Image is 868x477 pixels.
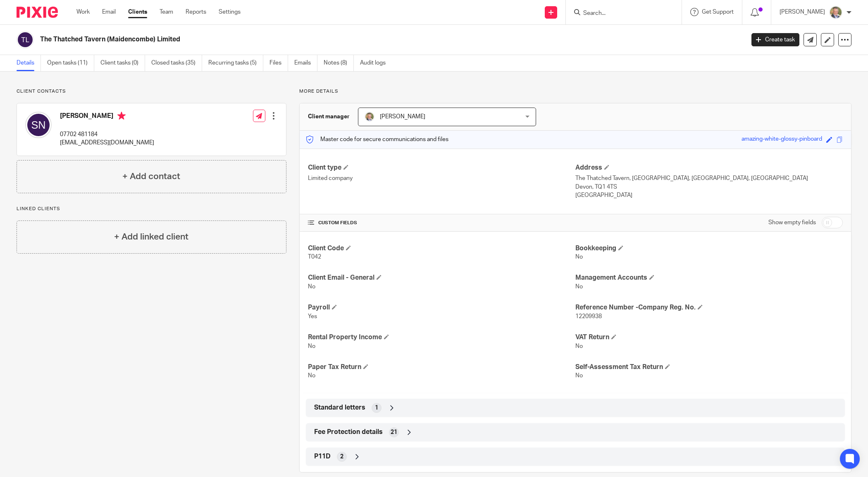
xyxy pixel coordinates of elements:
[17,55,41,71] a: Details
[575,284,583,290] span: No
[25,112,52,138] img: svg%3E
[308,333,575,342] h4: Rental Property Income
[575,303,843,312] h4: Reference Number -Company Reg. No.
[575,333,843,342] h4: VAT Return
[308,273,575,282] h4: Client Email - General
[314,403,365,412] span: Standard letters
[702,9,734,15] span: Get Support
[308,244,575,253] h4: Client Code
[582,10,657,17] input: Search
[308,373,315,379] span: No
[314,428,383,436] span: Fee Protection details
[575,273,843,282] h4: Management Accounts
[76,8,90,16] a: Work
[365,112,374,122] img: High%20Res%20Andrew%20Price%20Accountants_Poppy%20Jakes%20photography-1109.jpg
[117,112,126,120] i: Primary
[340,453,343,461] span: 2
[751,33,799,46] a: Create task
[308,254,321,260] span: T042
[17,206,286,212] p: Linked clients
[17,31,34,48] img: svg%3E
[17,7,58,18] img: Pixie
[575,343,583,349] span: No
[742,135,822,144] div: amazing-white-glossy-pinboard
[308,343,315,349] span: No
[780,8,825,16] p: [PERSON_NAME]
[380,114,425,120] span: [PERSON_NAME]
[40,35,599,44] h2: The Thatched Tavern (Maidencombe) Limited
[360,55,392,71] a: Audit logs
[308,284,315,290] span: No
[308,314,317,319] span: Yes
[128,8,147,16] a: Clients
[151,55,202,71] a: Closed tasks (35)
[308,363,575,372] h4: Paper Tax Return
[575,163,843,172] h4: Address
[575,254,583,260] span: No
[575,174,843,182] p: The Thatched Tavern, [GEOGRAPHIC_DATA], [GEOGRAPHIC_DATA], [GEOGRAPHIC_DATA]
[269,55,288,71] a: Files
[208,55,263,71] a: Recurring tasks (5)
[114,230,188,243] h4: + Add linked client
[294,55,317,71] a: Emails
[324,55,354,71] a: Notes (8)
[314,452,331,461] span: P11D
[308,113,350,121] h3: Client manager
[575,183,843,191] p: Devon, TQ1 4TS
[575,314,602,319] span: 12209938
[17,88,286,95] p: Client contacts
[60,139,154,147] p: [EMAIL_ADDRESS][DOMAIN_NAME]
[160,8,173,16] a: Team
[47,55,94,71] a: Open tasks (11)
[575,363,843,372] h4: Self-Assessment Tax Return
[122,170,180,183] h4: + Add contact
[375,404,378,412] span: 1
[768,218,816,227] label: Show empty fields
[60,112,154,122] h4: [PERSON_NAME]
[308,174,575,182] p: Limited company
[575,191,843,199] p: [GEOGRAPHIC_DATA]
[299,88,851,95] p: More details
[186,8,206,16] a: Reports
[308,303,575,312] h4: Payroll
[308,163,575,172] h4: Client type
[102,8,116,16] a: Email
[219,8,241,16] a: Settings
[575,244,843,253] h4: Bookkeeping
[308,220,575,226] h4: CUSTOM FIELDS
[306,135,448,144] p: Master code for secure communications and files
[575,373,583,379] span: No
[391,428,397,436] span: 21
[60,130,154,139] p: 07702 481184
[829,6,842,19] img: High%20Res%20Andrew%20Price%20Accountants_Poppy%20Jakes%20photography-1109.jpg
[100,55,145,71] a: Client tasks (0)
